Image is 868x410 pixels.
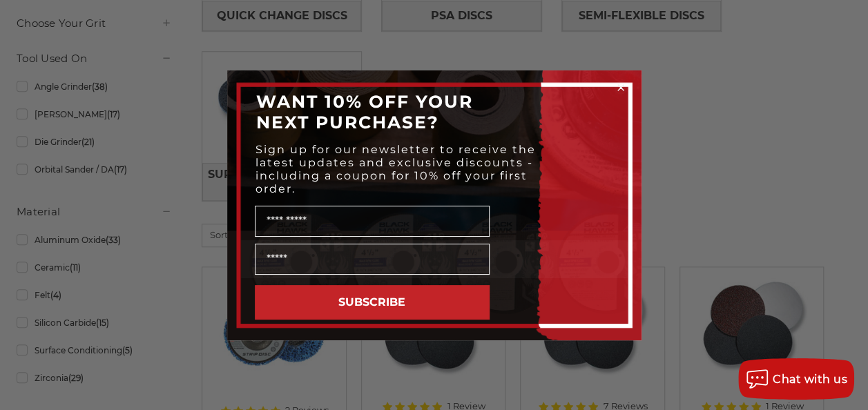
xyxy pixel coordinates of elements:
[614,81,628,95] button: Close dialog
[256,91,473,133] span: WANT 10% OFF YOUR NEXT PURCHASE?
[773,373,847,386] span: Chat with us
[255,143,536,195] span: Sign up for our newsletter to receive the latest updates and exclusive discounts - including a co...
[738,358,854,400] button: Chat with us
[255,285,490,320] button: SUBSCRIBE
[255,244,490,275] input: Email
